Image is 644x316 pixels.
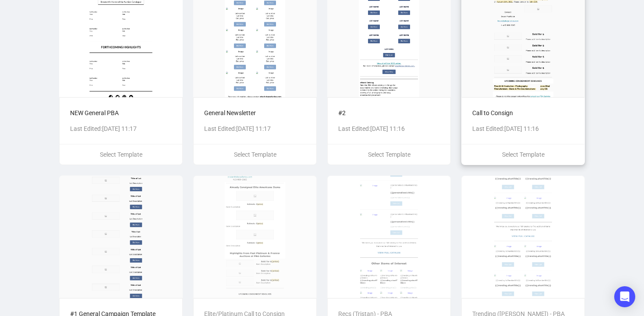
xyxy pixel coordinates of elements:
[70,124,172,133] p: Last Edited: [DATE] 11:17
[502,151,545,158] span: Select Template
[193,176,317,298] img: 60d9771ae7dc7b313de5f97f
[472,108,574,118] p: Call to Consign
[100,151,142,158] span: Select Template
[234,151,276,158] span: Select Template
[204,108,306,118] p: General Newsletter
[614,286,635,307] div: Open Intercom Messenger
[338,108,440,118] p: #2
[327,176,451,298] img: 5ff49677ee0d339927ba4f4f
[70,108,172,118] p: NEW General PBA
[338,124,440,133] p: Last Edited: [DATE] 11:16
[472,124,574,133] p: Last Edited: [DATE] 11:16
[461,176,585,298] img: 5ff49677ee0d339927ba4f4e
[204,124,306,133] p: Last Edited: [DATE] 11:17
[59,176,183,298] img: 60d9771ae7dc7b313de5f9bb
[368,151,410,158] span: Select Template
